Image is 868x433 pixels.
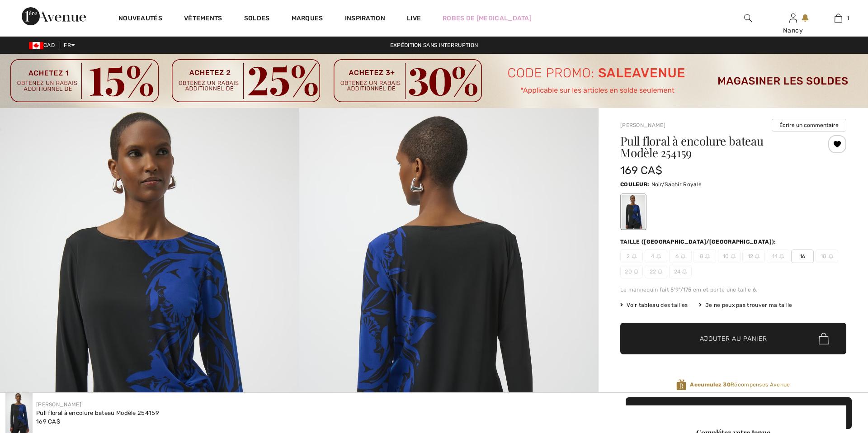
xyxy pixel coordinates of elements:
a: Live [407,14,421,23]
span: 4 [645,249,667,263]
span: 1 [847,14,849,22]
img: ring-m.svg [634,269,638,274]
div: Pull floral à encolure bateau Modèle 254159 [36,409,159,418]
div: Je ne peux pas trouver ma taille [699,301,793,309]
img: ring-m.svg [779,254,784,259]
span: 2 [620,249,643,263]
img: ring-m.svg [682,269,687,274]
span: 169 CA$ [36,418,60,425]
span: 12 [742,249,765,263]
span: Noir/Saphir Royale [651,181,702,188]
a: [PERSON_NAME] [36,401,81,408]
span: 8 [693,249,716,263]
a: Nouveautés [118,14,162,24]
img: ring-m.svg [829,254,833,259]
img: ring-m.svg [731,254,736,259]
img: Bag.svg [819,333,829,344]
span: 18 [816,249,838,263]
img: ring-m.svg [755,254,759,259]
span: 14 [767,249,789,263]
span: 16 [791,249,814,263]
img: ring-m.svg [656,254,661,259]
span: 22 [645,265,667,278]
img: Mon panier [835,13,842,24]
span: Voir tableau des tailles [620,301,688,309]
button: Ajouter au panier [620,323,846,354]
img: ring-m.svg [658,269,662,274]
button: Ajouter au panier [626,397,852,429]
span: CAD [29,42,58,48]
span: Ajouter au panier [700,334,767,344]
img: Canadian Dollar [29,42,43,49]
a: Vêtements [184,14,222,24]
span: 20 [620,265,643,278]
span: Inspiration [345,14,385,24]
a: Se connecter [789,14,797,22]
a: Robes de [MEDICAL_DATA] [443,14,532,23]
a: [PERSON_NAME] [620,122,665,128]
div: Noir/Saphir Royale [622,195,645,229]
img: ring-m.svg [632,254,637,259]
span: Couleur: [620,181,649,188]
span: 10 [718,249,741,263]
div: Taille ([GEOGRAPHIC_DATA]/[GEOGRAPHIC_DATA]): [620,238,778,246]
img: Récompenses Avenue [676,379,686,391]
img: Mes infos [789,13,797,24]
span: 6 [669,249,692,263]
img: recherche [744,13,752,24]
span: 24 [669,265,692,278]
img: ring-m.svg [705,254,710,259]
img: 1ère Avenue [22,7,86,25]
a: Soldes [244,14,270,24]
h1: Pull floral à encolure bateau Modèle 254159 [620,135,809,159]
a: 1 [816,13,860,24]
div: Nancy [771,26,815,35]
span: Récompenses Avenue [690,381,790,389]
a: Marques [292,14,323,24]
div: Le mannequin fait 5'9"/175 cm et porte une taille 6. [620,286,846,294]
strong: Accumulez 30 [690,381,731,388]
span: FR [64,42,75,48]
span: 169 CA$ [620,164,662,177]
img: ring-m.svg [681,254,685,259]
button: Écrire un commentaire [772,119,846,132]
